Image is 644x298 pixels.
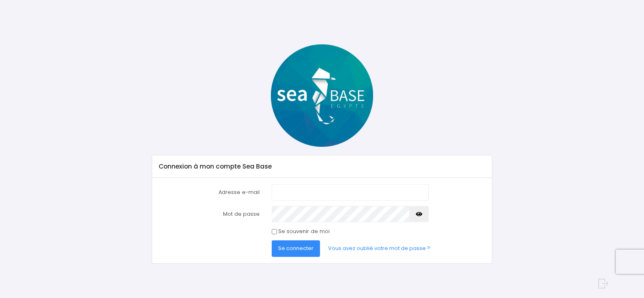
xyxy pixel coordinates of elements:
label: Se souvenir de moi [278,227,330,235]
a: Vous avez oublié votre mot de passe ? [322,240,437,256]
label: Adresse e-mail [153,184,266,200]
button: Se connecter [272,240,320,256]
label: Mot de passe [153,206,266,222]
div: Connexion à mon compte Sea Base [152,155,491,178]
span: Se connecter [278,244,314,252]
